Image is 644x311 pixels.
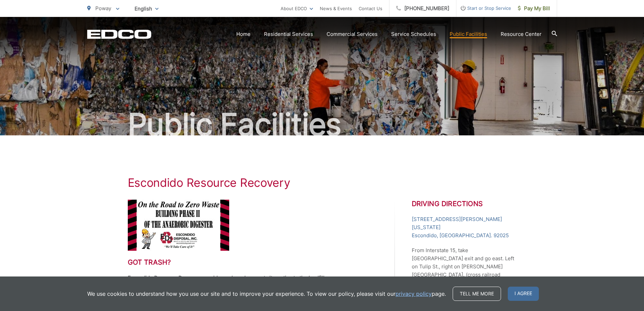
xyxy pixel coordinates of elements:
[518,4,550,13] span: Pay My Bill
[412,246,517,287] p: From Interstate 15, take [GEOGRAPHIC_DATA] exit and go east. Left on Tulip St., right on [PERSON_...
[264,30,313,38] a: Residential Services
[128,258,378,266] h2: Got trash?
[450,30,487,38] a: Public Facilities
[501,30,542,38] a: Resource Center
[320,4,352,13] a: News & Events
[236,30,251,38] a: Home
[412,200,517,208] h2: Driving Directions
[281,4,313,13] a: About EDCO
[128,274,326,281] strong: Escondido Resource Recovery provides a clean, low-cost alternative to the landfill.
[453,287,501,301] a: Tell me more
[396,290,432,298] a: privacy policy
[87,108,557,141] h2: Public Facilities
[391,30,436,38] a: Service Schedules
[327,30,378,38] a: Commercial Services
[412,215,517,240] a: [STREET_ADDRESS][PERSON_NAME][US_STATE]Escondido, [GEOGRAPHIC_DATA]. 92025
[87,290,446,298] p: We use cookies to understand how you use our site and to improve your experience. To view our pol...
[359,4,382,13] a: Contact Us
[95,5,111,12] span: Poway
[129,3,164,15] span: English
[87,29,151,39] a: EDCD logo. Return to the homepage.
[508,287,539,301] span: I agree
[128,176,517,190] h1: Escondido Resource Recovery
